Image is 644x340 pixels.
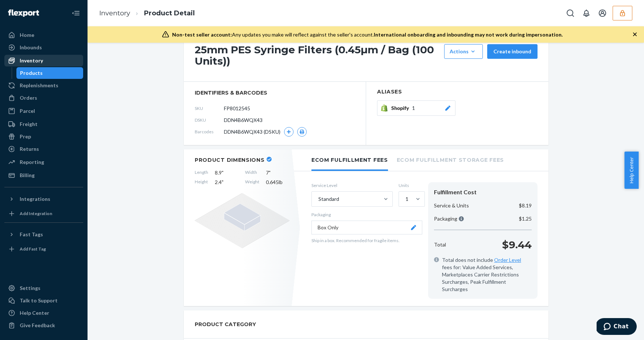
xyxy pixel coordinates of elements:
[434,202,469,209] p: Service & Units
[4,193,83,205] button: Integrations
[519,202,532,209] p: $8.19
[20,246,46,252] div: Add Fast Tag
[434,188,532,196] div: Fulfillment Cost
[450,48,477,55] div: Actions
[374,31,563,38] span: International onboarding and inbounding may not work during impersonation.
[4,42,83,53] a: Inbounds
[93,3,201,24] ol: breadcrumbs
[442,256,532,293] span: Total does not include fees for: Value Added Services, Marketplaces Carrier Restrictions Surcharg...
[20,121,38,128] div: Freight
[20,195,50,203] div: Integrations
[4,143,83,155] a: Returns
[377,89,538,95] h2: Aliases
[20,82,58,89] div: Replenishments
[4,229,83,240] button: Fast Tags
[172,31,563,38] div: Any updates you make will reflect against the seller's account.
[224,116,263,124] span: DDN4B6WQX43
[4,55,83,66] a: Inventory
[20,44,42,51] div: Inbounds
[20,297,58,304] div: Talk to Support
[20,231,43,238] div: Fast Tags
[624,152,639,189] button: Help Center
[20,158,44,166] div: Reporting
[311,221,422,234] button: Box Only
[4,282,83,294] a: Settings
[195,89,355,96] span: identifiers & barcodes
[4,307,83,319] a: Help Center
[494,257,521,263] a: Order Level
[20,284,40,292] div: Settings
[8,9,39,17] img: Flexport logo
[222,179,224,185] span: "
[269,169,271,176] span: "
[4,80,83,91] a: Replenishments
[20,172,35,179] div: Billing
[245,169,259,176] span: Width
[245,179,259,186] span: Weight
[215,169,238,176] span: 8.9
[434,241,446,248] p: Total
[444,44,483,59] button: Actions
[4,169,83,181] a: Billing
[4,29,83,41] a: Home
[69,6,83,20] button: Close Navigation
[595,6,610,20] button: Open account menu
[16,67,84,79] a: Products
[4,118,83,130] a: Freight
[579,6,594,20] button: Open notifications
[224,128,280,135] span: DDN4B6WQX43 (DSKU)
[412,104,415,112] span: 1
[487,44,538,59] button: Create inbound
[222,169,224,176] span: "
[4,208,83,219] a: Add Integration
[20,94,37,102] div: Orders
[195,169,208,176] span: Length
[377,100,455,116] button: Shopify1
[195,129,224,135] span: Barcodes
[172,31,232,38] span: Non-test seller account:
[311,237,422,244] p: Ship in a box. Recommended for fragile items.
[502,237,532,252] p: $9.44
[20,69,43,77] div: Products
[311,211,422,218] p: Packaging
[144,9,195,17] a: Product Detail
[20,322,55,329] div: Give Feedback
[519,215,532,222] p: $1.25
[318,195,339,203] div: Standard
[597,318,637,336] iframe: Opens a widget where you can chat to one of our agents
[311,182,393,188] label: Service Level
[4,243,83,255] a: Add Fast Tag
[20,133,31,140] div: Prep
[20,145,39,153] div: Returns
[195,157,265,163] h2: Product Dimensions
[4,92,83,104] a: Orders
[4,105,83,117] a: Parcel
[4,295,83,306] button: Talk to Support
[391,104,412,112] span: Shopify
[20,57,43,64] div: Inventory
[397,149,504,169] li: Ecom Fulfillment Storage Fees
[405,195,406,203] input: 1
[195,44,441,67] h1: 25mm PES Syringe Filters (0.45µm / Bag (100 Units))
[311,149,388,171] li: Ecom Fulfillment Fees
[563,6,578,20] button: Open Search Box
[4,156,83,168] a: Reporting
[195,117,224,123] span: DSKU
[399,182,422,188] label: Units
[266,179,290,186] span: 0.645 lb
[195,179,208,186] span: Height
[20,107,35,115] div: Parcel
[406,195,408,203] div: 1
[434,215,464,222] p: Packaging
[215,179,238,186] span: 2.4
[20,210,52,217] div: Add Integration
[195,105,224,111] span: SKU
[20,31,34,39] div: Home
[4,131,83,142] a: Prep
[99,9,130,17] a: Inventory
[20,309,49,317] div: Help Center
[266,169,290,176] span: 7
[195,318,256,331] h2: PRODUCT CATEGORY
